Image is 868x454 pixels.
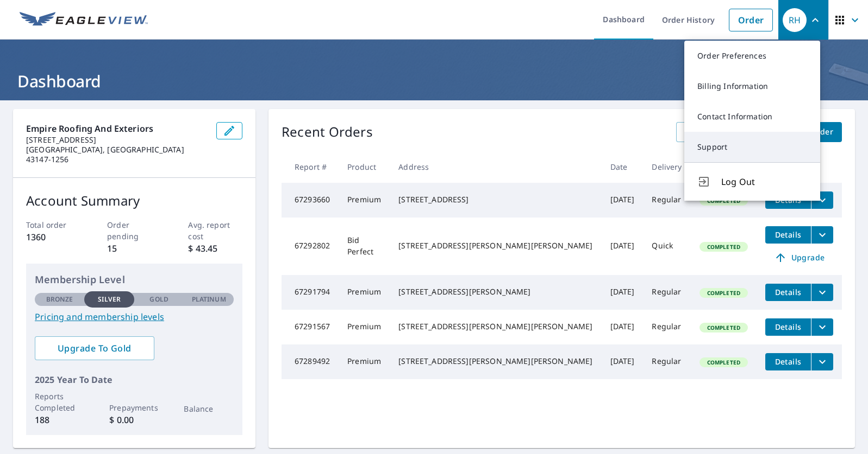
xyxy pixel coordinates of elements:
[26,122,208,135] p: Empire Roofing and Exteriors
[765,353,811,370] button: detailsBtn-67289492
[602,183,644,218] td: [DATE]
[35,336,154,360] a: Upgrade To Gold
[684,132,820,162] a: Support
[339,310,390,344] td: Premium
[43,342,146,354] span: Upgrade To Gold
[701,289,747,297] span: Completed
[765,226,811,244] button: detailsBtn-67292802
[772,287,804,297] span: Details
[107,219,161,242] p: Order pending
[339,275,390,310] td: Premium
[701,324,747,331] span: Completed
[35,310,234,323] a: Pricing and membership levels
[282,310,339,344] td: 67291567
[684,162,820,201] button: Log Out
[339,344,390,379] td: Premium
[109,413,159,426] p: $ 0.00
[765,318,811,336] button: detailsBtn-67291567
[26,231,80,244] p: 1360
[721,175,807,188] span: Log Out
[811,284,833,301] button: filesDropdownBtn-67291794
[602,151,644,183] th: Date
[684,41,820,71] a: Order Preferences
[676,122,753,142] a: View All Orders
[643,344,690,379] td: Regular
[772,356,804,367] span: Details
[602,344,644,379] td: [DATE]
[149,295,168,304] p: Gold
[643,275,690,310] td: Regular
[811,191,833,209] button: filesDropdownBtn-67293660
[184,403,233,414] p: Balance
[602,310,644,344] td: [DATE]
[390,151,601,183] th: Address
[811,353,833,370] button: filesDropdownBtn-67289492
[783,8,807,32] div: RH
[188,242,242,255] p: $ 43.45
[26,145,208,164] p: [GEOGRAPHIC_DATA], [GEOGRAPHIC_DATA] 43147-1256
[398,286,592,297] div: [STREET_ADDRESS][PERSON_NAME]
[811,226,833,244] button: filesDropdownBtn-67292802
[339,183,390,218] td: Premium
[282,122,373,142] p: Recent Orders
[765,284,811,301] button: detailsBtn-67291794
[729,9,773,31] a: Order
[701,359,747,366] span: Completed
[339,218,390,275] td: Bid Perfect
[35,391,84,413] p: Reports Completed
[398,240,592,251] div: [STREET_ADDRESS][PERSON_NAME][PERSON_NAME]
[98,295,121,304] p: Silver
[35,413,84,426] p: 188
[35,373,234,386] p: 2025 Year To Date
[282,218,339,275] td: 67292802
[398,194,592,205] div: [STREET_ADDRESS]
[772,322,804,332] span: Details
[643,310,690,344] td: Regular
[602,275,644,310] td: [DATE]
[188,219,242,242] p: Avg. report cost
[684,101,820,132] a: Contact Information
[282,275,339,310] td: 67291794
[107,242,161,255] p: 15
[26,219,80,231] p: Total order
[398,321,592,332] div: [STREET_ADDRESS][PERSON_NAME][PERSON_NAME]
[772,229,804,240] span: Details
[282,183,339,218] td: 67293660
[602,218,644,275] td: [DATE]
[46,295,73,304] p: Bronze
[643,151,690,183] th: Delivery
[643,218,690,275] td: Quick
[339,151,390,183] th: Product
[13,70,855,92] h1: Dashboard
[701,243,747,251] span: Completed
[35,272,234,287] p: Membership Level
[772,251,827,264] span: Upgrade
[398,356,592,367] div: [STREET_ADDRESS][PERSON_NAME][PERSON_NAME]
[20,12,148,28] img: EV Logo
[643,183,690,218] td: Regular
[811,318,833,336] button: filesDropdownBtn-67291567
[26,191,242,210] p: Account Summary
[282,151,339,183] th: Report #
[765,249,833,266] a: Upgrade
[282,344,339,379] td: 67289492
[684,71,820,101] a: Billing Information
[192,295,226,304] p: Platinum
[26,135,208,145] p: [STREET_ADDRESS]
[109,402,159,413] p: Prepayments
